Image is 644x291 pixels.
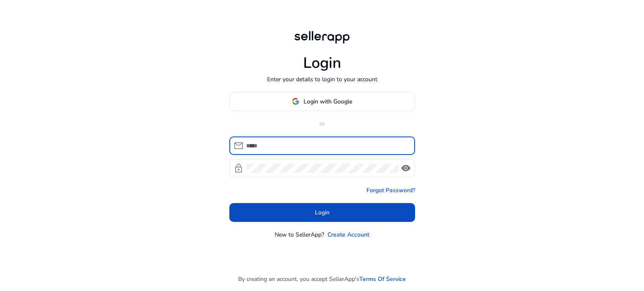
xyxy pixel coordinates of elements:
[327,230,369,239] a: Create Account
[401,163,411,173] span: visibility
[292,98,299,105] img: google-logo.svg
[366,186,415,195] a: Forgot Password?
[315,208,330,217] span: Login
[234,163,244,173] span: lock
[359,275,406,283] a: Terms Of Service
[303,54,341,72] h1: Login
[275,230,324,239] p: New to SellerApp?
[229,203,415,222] button: Login
[304,97,352,106] span: Login with Google
[229,92,415,111] button: Login with Google
[229,119,415,128] p: or
[267,75,377,84] p: Enter your details to login to your account
[234,141,244,151] span: mail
